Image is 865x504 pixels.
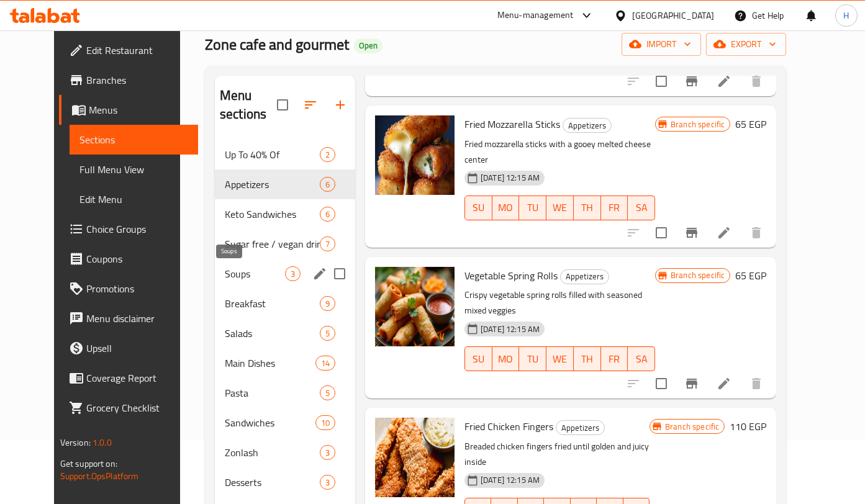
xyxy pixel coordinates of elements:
button: TH [574,346,601,371]
span: WE [551,199,569,217]
span: 2 [320,149,335,161]
img: Vegetable Spring Rolls [375,267,455,346]
span: Upsell [86,341,189,356]
button: Branch-specific-item [677,369,707,398]
h2: Menu sections [220,86,277,124]
button: MO [492,196,520,220]
button: WE [546,346,574,371]
span: 3 [320,447,335,459]
a: Branches [59,65,199,95]
span: 5 [320,328,335,340]
button: SU [464,346,492,371]
span: SU [470,350,487,368]
span: Version: [60,434,91,451]
span: TH [579,350,596,368]
p: Fried mozzarella sticks with a gooey melted cheese center [464,137,655,168]
div: items [320,207,335,222]
span: Open [354,40,383,51]
a: Edit menu item [717,74,731,89]
span: 7 [320,238,335,250]
h6: 65 EGP [735,267,766,284]
div: Salads [225,326,320,341]
span: Appetizers [563,119,611,133]
span: MO [497,350,515,368]
div: Sandwiches10 [215,408,355,438]
span: Edit Menu [79,192,189,207]
p: Crispy vegetable spring rolls filled with seasoned mixed veggies [464,287,655,318]
a: Coupons [59,244,199,274]
div: items [320,147,335,162]
a: Choice Groups [59,214,199,244]
span: TH [579,199,596,217]
span: SA [633,350,650,368]
span: 3 [286,268,300,280]
span: Pasta [225,385,320,400]
div: Appetizers [225,177,320,192]
button: import [622,33,701,56]
a: Edit menu item [717,225,731,240]
div: Open [354,38,383,53]
div: items [320,445,335,460]
span: [DATE] 12:15 AM [476,323,545,335]
button: FR [601,346,628,371]
div: Main Dishes14 [215,348,355,378]
div: items [320,296,335,311]
button: WE [546,196,574,220]
span: H [843,9,849,22]
span: SA [633,199,650,217]
span: Menus [89,102,189,117]
img: Fried Chicken Fingers [375,418,455,497]
span: Sort sections [296,90,325,120]
span: Edit Restaurant [86,43,189,58]
div: Keto Sandwiches [225,207,320,222]
div: Salads5 [215,318,355,348]
button: Add section [325,90,355,120]
button: TU [519,196,546,220]
a: Coverage Report [59,363,199,393]
button: SA [628,196,655,220]
button: MO [492,346,520,371]
span: Sugar free / vegan drinks [225,236,320,251]
span: FR [606,199,623,217]
div: Keto Sandwiches6 [215,199,355,229]
span: Grocery Checklist [86,400,189,415]
button: SA [628,346,655,371]
div: items [320,326,335,341]
button: TH [574,196,601,220]
div: Desserts3 [215,467,355,497]
button: export [706,33,786,56]
span: Select to update [648,371,674,397]
span: Full Menu View [79,162,189,177]
span: 3 [320,477,335,488]
span: WE [551,350,569,368]
div: Appetizers [563,118,612,133]
div: items [315,356,335,371]
span: Select all sections [269,92,296,118]
a: Edit Restaurant [59,35,199,65]
button: FR [601,196,628,220]
span: Get support on: [60,456,117,472]
a: Menu disclaimer [59,304,199,333]
span: Desserts [225,475,320,490]
a: Sections [70,125,199,155]
span: 9 [320,298,335,310]
img: Fried Mozzarella Sticks [375,115,455,195]
span: Promotions [86,281,189,296]
a: Promotions [59,274,199,304]
span: FR [606,350,623,368]
span: 10 [316,417,335,429]
div: Soups3edit [215,259,355,289]
span: Choice Groups [86,222,189,236]
span: Branch specific [666,269,730,281]
button: TU [519,346,546,371]
span: Main Dishes [225,356,315,371]
span: Breakfast [225,296,320,311]
span: [DATE] 12:15 AM [476,172,545,184]
span: 6 [320,209,335,220]
div: Zonlash3 [215,438,355,467]
span: export [716,37,776,52]
button: Branch-specific-item [677,218,707,248]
